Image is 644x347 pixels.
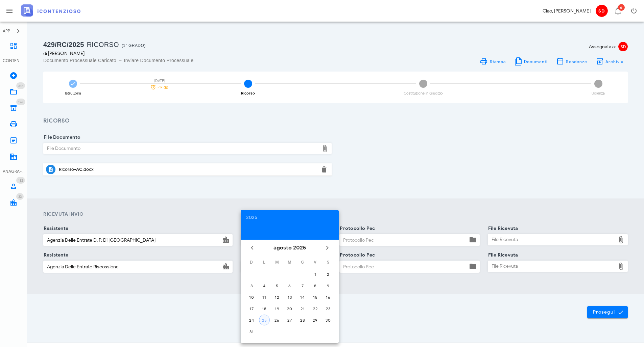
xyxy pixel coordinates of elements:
span: (1° Grado) [122,43,146,48]
span: Distintivo [16,82,25,89]
span: Assegnata a: [589,43,616,50]
button: 17 [246,303,257,314]
div: 9 [323,283,333,288]
button: 21 [297,303,308,314]
button: 15 [310,292,320,302]
div: Ciao, [PERSON_NAME] [543,7,591,15]
button: 8 [310,280,320,291]
h3: Ricorso [43,117,628,125]
button: 19 [271,303,282,314]
button: 23 [323,303,333,314]
div: 25 [259,318,269,323]
button: 1 [310,269,320,279]
label: Protocollo Pec [338,225,375,232]
button: Scadenze [552,57,592,66]
div: 22 [310,306,320,311]
span: 33 [18,194,22,199]
div: 1 [310,272,320,277]
div: [DATE] [148,79,171,83]
div: 16 [323,295,333,300]
th: V [309,257,321,268]
div: Clicca per aprire un'anteprima del file o scaricarlo [59,164,316,175]
div: 30 [323,318,333,323]
label: File Ricevuta [486,225,518,232]
div: 20 [284,306,295,311]
button: Il mese scorso [246,242,258,254]
div: 7 [297,283,308,288]
button: 3 [246,280,257,291]
span: Documenti [524,59,548,64]
div: 6 [284,283,295,288]
span: Distintivo [16,193,24,200]
button: 6 [284,280,295,291]
button: Clicca per aprire un'anteprima del file o scaricarlo [46,165,55,174]
div: 26 [271,318,282,323]
button: 25 [259,315,270,325]
div: 14 [297,295,308,300]
span: Stampa [489,59,506,64]
img: logo-text-2x.png [21,4,80,17]
span: 132 [18,178,23,183]
th: M [271,257,283,268]
button: 13 [284,292,295,302]
button: 27 [284,315,295,325]
button: 4 [259,280,270,291]
div: 11 [259,295,270,300]
div: 23 [323,306,333,311]
div: 5 [271,283,282,288]
th: M [284,257,296,268]
input: Resistente [44,261,220,272]
span: 3 [419,80,427,88]
button: 2 [323,269,333,279]
span: Distintivo [16,177,25,184]
span: 312 [18,84,23,88]
div: 27 [284,318,295,323]
th: G [296,257,309,268]
button: 14 [297,292,308,302]
div: di [PERSON_NAME] [43,50,332,57]
div: 19 [271,306,282,311]
input: Resistente [44,234,220,246]
button: 18 [259,303,270,314]
div: Istruttoria [65,91,81,95]
div: CONTENZIOSO [3,58,24,64]
span: SD [596,5,608,17]
button: Distintivo [610,3,626,19]
button: 24 [246,315,257,325]
label: Resistente [42,252,68,259]
div: 17 [246,306,257,311]
button: 11 [259,292,270,302]
div: 21 [297,306,308,311]
div: File Ricevuta [488,234,616,245]
label: File Documento [42,134,80,141]
button: agosto 2025 [271,241,309,255]
span: Ricorso [87,41,119,48]
span: Archivia [605,59,624,64]
button: 12 [271,292,282,302]
button: Il prossimo mese [321,242,333,254]
button: 5 [271,280,282,291]
div: 8 [310,283,320,288]
div: Ricorso-AC.docx [59,167,316,172]
div: File Documento [44,143,319,154]
div: 31 [246,329,257,334]
span: 429/RC/2025 [43,41,84,48]
div: Udienza [592,91,605,95]
span: Prosegui [593,309,622,315]
div: 18 [259,306,270,311]
div: 29 [310,318,320,323]
span: SD [618,42,628,51]
div: File Ricevuta [488,261,616,272]
button: 28 [297,315,308,325]
span: -17 gg [158,85,168,89]
button: SD [593,3,610,19]
div: Documento Processuale Caricato → Inviare Documento Processuale [43,57,332,64]
div: 15 [310,295,320,300]
th: D [245,257,258,268]
label: Protocollo Pec [338,252,375,259]
h4: Ricevuta Invio [43,211,628,218]
button: 16 [323,292,333,302]
button: Elimina [320,165,328,173]
div: 24 [246,318,257,323]
div: 10 [246,295,257,300]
